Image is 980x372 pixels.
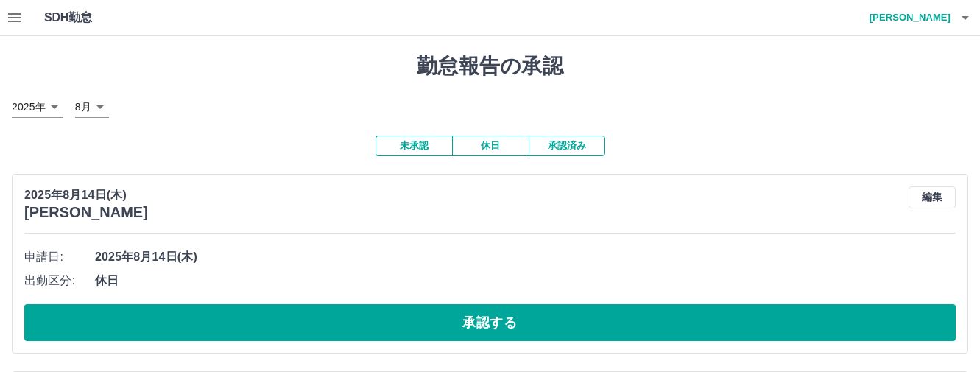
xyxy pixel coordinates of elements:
[24,204,148,221] h3: [PERSON_NAME]
[95,272,956,289] span: 休日
[12,54,968,79] h1: 勤怠報告の承認
[75,96,109,118] div: 8月
[24,272,95,289] span: 出勤区分:
[12,96,63,118] div: 2025年
[909,186,956,208] button: 編集
[24,186,148,204] p: 2025年8月14日(木)
[376,136,452,156] button: 未承認
[452,136,529,156] button: 休日
[95,248,956,266] span: 2025年8月14日(木)
[529,136,605,156] button: 承認済み
[24,248,95,266] span: 申請日:
[24,304,956,341] button: 承認する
